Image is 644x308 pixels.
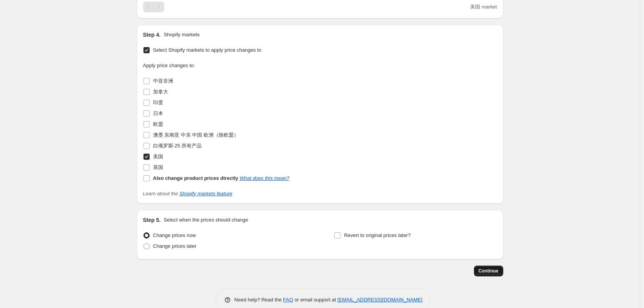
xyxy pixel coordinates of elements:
span: Apply price changes to: [143,63,195,68]
span: 美国 market [470,4,497,10]
span: 白俄罗斯-25 所有产品 [153,143,202,149]
span: Revert to original prices later? [344,232,411,238]
h2: Step 4. [143,31,161,39]
span: Change prices later [153,243,197,249]
span: 中亚非洲 [153,78,173,84]
h2: Step 5. [143,216,161,224]
span: Select Shopify markets to apply price changes to [153,47,261,53]
p: Shopify markets [164,31,199,39]
span: 澳墨 东南亚 中东 中国 欧洲（除欧盟） [153,132,239,138]
span: Continue [479,268,499,274]
a: [EMAIL_ADDRESS][DOMAIN_NAME] [337,297,422,303]
span: 加拿大 [153,89,168,95]
span: 英国 [153,164,163,170]
p: Select when the prices should change [164,216,248,224]
span: 欧盟 [153,121,163,127]
b: Also change product prices directly [153,175,238,181]
span: Change prices now [153,232,196,238]
nav: Pagination [143,2,164,12]
span: 日本 [153,110,163,116]
i: Learn about the [143,191,233,196]
a: What does this mean? [239,175,289,181]
a: Shopify markets feature [179,191,232,196]
button: Continue [474,266,503,276]
span: 美国 [153,154,163,159]
span: Need help? Read the [234,297,283,303]
a: FAQ [283,297,293,303]
span: or email support at [293,297,337,303]
span: 印度 [153,100,163,105]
